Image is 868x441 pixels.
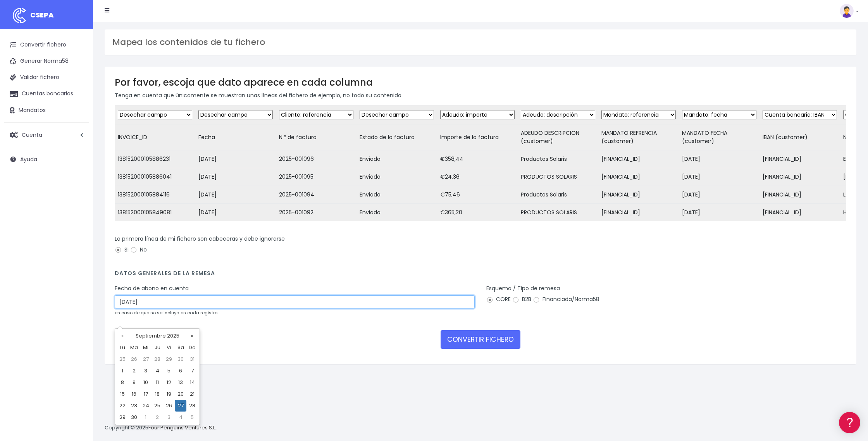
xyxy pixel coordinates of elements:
td: 25 [117,353,128,365]
div: Convertir ficheros [8,86,147,93]
div: Información general [8,54,147,61]
td: 22 [117,400,128,412]
h4: Datos generales de la remesa [115,270,846,281]
span: CSEPA [30,10,54,20]
a: Problemas habituales [8,110,147,122]
td: Enviado [356,168,437,186]
td: 2025-001094 [276,186,356,204]
a: Generar Norma58 [4,53,89,69]
span: Cuenta [22,131,42,138]
td: 1 [117,365,128,377]
th: Sa [175,342,186,353]
img: logo [10,6,29,25]
a: Cuenta [4,127,89,143]
th: Mi [140,342,152,353]
td: 138152000105884116 [115,186,195,204]
td: ADEUDO DESCRIPCION (customer) [518,124,598,150]
td: €358,44 [437,150,518,168]
td: Estado de la factura [356,124,437,150]
h3: Por favor, escoja que dato aparece en cada columna [115,77,846,88]
td: [FINANCIAL_ID] [759,168,840,186]
td: 2 [152,412,163,423]
td: 10 [140,377,152,388]
td: 29 [117,412,128,423]
td: 24 [140,400,152,412]
td: 30 [175,353,186,365]
a: Validar fichero [4,69,89,86]
button: CONVERTIR FICHERO [441,330,520,349]
td: N.º de factura [276,124,356,150]
td: €75,46 [437,186,518,204]
label: Fecha de abono en cuenta [115,284,189,293]
td: 138152000105886231 [115,150,195,168]
div: Programadores [8,186,147,193]
td: 1 [140,412,152,423]
th: Ju [152,342,163,353]
td: 27 [175,400,186,412]
label: Si [115,246,129,254]
label: CORE [486,295,511,303]
td: 5 [163,365,175,377]
td: [FINANCIAL_ID] [598,186,679,204]
td: Productos Solaris [518,150,598,168]
td: 5 [186,412,198,423]
a: Mandatos [4,102,89,119]
td: 2025-001096 [276,150,356,168]
td: 138152000105886041 [115,168,195,186]
img: profile [840,4,854,18]
td: 30 [128,412,140,423]
td: [FINANCIAL_ID] [759,204,840,222]
td: 3 [140,365,152,377]
td: 4 [175,412,186,423]
td: 138152000105849081 [115,204,195,222]
td: 4 [152,365,163,377]
td: 12 [163,377,175,388]
a: Perfiles de empresas [8,134,147,146]
td: MANDATO FECHA (customer) [679,124,759,150]
td: 14 [186,377,198,388]
p: Tenga en cuenta que únicamente se muestran unas líneas del fichero de ejemplo, no todo su contenido. [115,91,846,100]
a: Formatos [8,98,147,110]
a: Ayuda [4,151,89,167]
td: 25 [152,400,163,412]
td: INVOICE_ID [115,124,195,150]
td: 16 [128,388,140,400]
a: Cuentas bancarias [4,86,89,102]
td: 17 [140,388,152,400]
td: [DATE] [195,150,276,168]
a: Convertir fichero [4,37,89,53]
td: 6 [175,365,186,377]
td: Productos Solaris [518,186,598,204]
td: PRODUCTOS SOLARIS [518,204,598,222]
td: [FINANCIAL_ID] [598,204,679,222]
td: 20 [175,388,186,400]
a: Videotutoriales [8,122,147,134]
td: 31 [186,353,198,365]
a: Four Penguins Ventures S.L. [148,424,216,431]
td: [DATE] [679,204,759,222]
td: 28 [152,353,163,365]
td: Enviado [356,204,437,222]
span: Ayuda [20,155,37,163]
td: [DATE] [195,186,276,204]
td: 7 [186,365,198,377]
td: [FINANCIAL_ID] [598,150,679,168]
td: [DATE] [195,168,276,186]
td: 26 [128,353,140,365]
td: €365,20 [437,204,518,222]
th: Do [186,342,198,353]
td: 27 [140,353,152,365]
a: API [8,198,147,210]
td: [DATE] [679,168,759,186]
label: B2B [512,295,531,303]
td: [DATE] [679,186,759,204]
a: POWERED BY ENCHANT [107,223,149,231]
label: Esquema / Tipo de remesa [486,284,560,293]
label: La primera línea de mi fichero son cabeceras y debe ignorarse [115,235,285,243]
td: 23 [128,400,140,412]
th: Ma [128,342,140,353]
th: « [117,330,128,342]
td: 28 [186,400,198,412]
th: Septiembre 2025 [128,330,186,342]
td: Enviado [356,186,437,204]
